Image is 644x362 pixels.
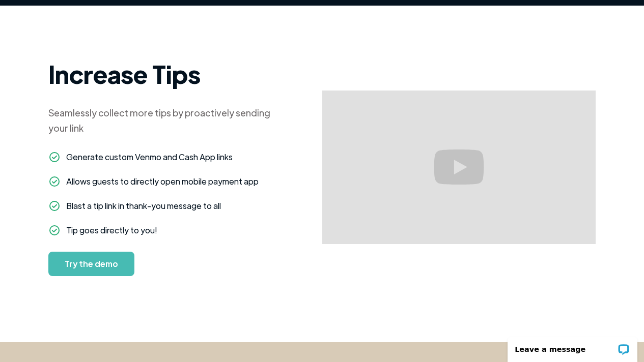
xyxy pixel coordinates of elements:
[66,151,233,163] div: Generate custom Venmo and Cash App links
[48,105,283,151] div: Seamlessly collect more tips by proactively sending your link ‍
[48,252,134,276] a: Try the demo
[501,330,644,362] iframe: LiveChat chat widget
[66,200,221,212] div: Blast a tip link in thank-you message to all
[48,58,201,89] strong: Increase Tips
[66,175,259,188] div: Allows guests to directly open mobile payment app
[66,224,157,236] div: Tip goes directly to you!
